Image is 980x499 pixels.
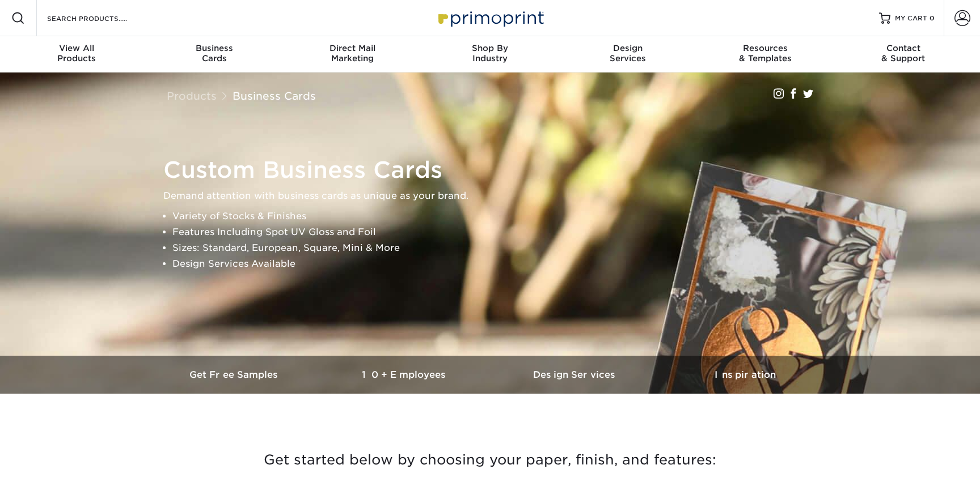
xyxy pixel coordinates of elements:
div: & Support [834,43,972,63]
li: Sizes: Standard, European, Square, Mini & More [172,240,827,256]
img: Primoprint [433,6,547,30]
div: & Templates [696,43,834,63]
div: Products [8,43,146,63]
span: Resources [696,43,834,53]
a: Inspiration [660,356,830,394]
a: Shop ByIndustry [421,36,559,72]
span: Direct Mail [284,43,421,53]
h3: Get started below by choosing your paper, finish, and features: [158,434,822,485]
p: Demand attention with business cards as unique as your brand. [163,188,827,204]
span: Contact [834,43,972,53]
a: View AllProducts [8,36,146,72]
a: DesignServices [559,36,696,72]
div: Cards [146,43,284,63]
div: Industry [421,43,559,63]
a: Design Services [490,356,660,394]
a: Contact& Support [834,36,972,72]
a: Business Cards [233,89,316,102]
a: Resources& Templates [696,36,834,72]
span: 0 [930,14,935,22]
a: Get Free Samples [150,356,320,394]
h3: Inspiration [660,369,830,380]
span: View All [8,43,146,53]
span: Business [146,43,284,53]
a: Products [167,89,217,102]
h3: 10+ Employees [320,369,490,380]
a: Direct MailMarketing [284,36,421,72]
input: SEARCH PRODUCTS..... [46,11,157,25]
h3: Design Services [490,369,660,380]
h3: Get Free Samples [150,369,320,380]
a: 10+ Employees [320,356,490,394]
div: Services [559,43,696,63]
li: Variety of Stocks & Finishes [172,208,827,224]
span: MY CART [895,14,927,23]
span: Shop By [421,43,559,53]
div: Marketing [284,43,421,63]
span: Design [559,43,696,53]
li: Features Including Spot UV Gloss and Foil [172,224,827,240]
li: Design Services Available [172,256,827,272]
a: BusinessCards [146,36,284,72]
h1: Custom Business Cards [163,156,827,184]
